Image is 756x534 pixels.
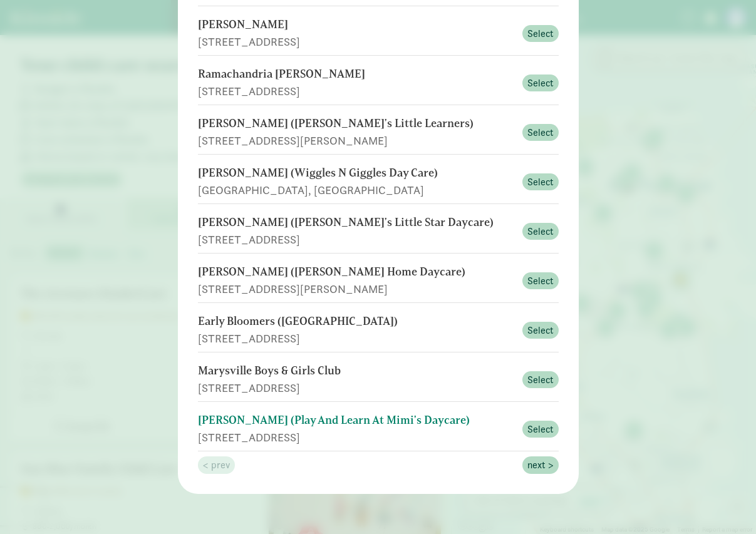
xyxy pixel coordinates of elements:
span: Select [527,372,554,388]
button: Select [522,124,559,141]
button: [PERSON_NAME] [STREET_ADDRESS] Select [198,11,559,56]
button: Select [522,74,559,92]
span: Select [527,175,554,190]
div: [STREET_ADDRESS] [198,330,515,347]
button: Select [522,272,559,290]
button: next > [522,456,559,474]
button: [PERSON_NAME] (Wiggles N Giggles Day Care) [GEOGRAPHIC_DATA], [GEOGRAPHIC_DATA] Select [198,160,559,204]
button: Marysville Boys & Girls Club [STREET_ADDRESS] Select [198,357,559,402]
div: [STREET_ADDRESS][PERSON_NAME] [198,280,515,297]
div: [PERSON_NAME] ([PERSON_NAME] Home Daycare) [198,264,515,280]
button: Ramachandria [PERSON_NAME] [STREET_ADDRESS] Select [198,61,559,105]
button: Select [522,371,559,389]
div: Marysville Boys & Girls Club [198,362,515,379]
div: [GEOGRAPHIC_DATA], [GEOGRAPHIC_DATA] [198,182,515,198]
div: [PERSON_NAME] ([PERSON_NAME]'s Little Star Daycare) [198,214,515,231]
span: Select [527,323,554,338]
div: [STREET_ADDRESS] [198,429,515,446]
span: Select [527,76,554,91]
div: [PERSON_NAME] (Play And Learn At Mimi's Daycare) [198,412,515,429]
span: < prev [203,458,230,473]
span: Select [527,26,554,41]
button: Select [522,223,559,240]
div: [PERSON_NAME] [198,16,515,33]
span: Select [527,224,554,239]
button: Select [522,173,559,191]
div: [STREET_ADDRESS] [198,379,515,396]
button: Select [522,322,559,339]
span: Select [527,422,554,437]
button: Early Bloomers ([GEOGRAPHIC_DATA]) [STREET_ADDRESS] Select [198,308,559,352]
button: Select [522,25,559,43]
div: Early Bloomers ([GEOGRAPHIC_DATA]) [198,313,515,330]
span: Select [527,125,554,140]
div: [PERSON_NAME] (Wiggles N Giggles Day Care) [198,165,515,182]
div: [STREET_ADDRESS] [198,83,515,100]
button: [PERSON_NAME] (Play And Learn At Mimi's Daycare) [STREET_ADDRESS] Select [198,407,559,451]
button: [PERSON_NAME] ([PERSON_NAME]'s Little Learners) [STREET_ADDRESS][PERSON_NAME] Select [198,110,559,155]
div: [PERSON_NAME] ([PERSON_NAME]'s Little Learners) [198,115,515,132]
span: Select [527,274,554,289]
div: Ramachandria [PERSON_NAME] [198,66,515,83]
button: [PERSON_NAME] ([PERSON_NAME] Home Daycare) [STREET_ADDRESS][PERSON_NAME] Select [198,259,559,303]
button: Select [522,421,559,438]
div: [STREET_ADDRESS][PERSON_NAME] [198,132,515,149]
div: [STREET_ADDRESS] [198,231,515,248]
span: next > [527,458,554,473]
button: [PERSON_NAME] ([PERSON_NAME]'s Little Star Daycare) [STREET_ADDRESS] Select [198,209,559,254]
div: [STREET_ADDRESS] [198,33,515,50]
button: < prev [198,456,235,474]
